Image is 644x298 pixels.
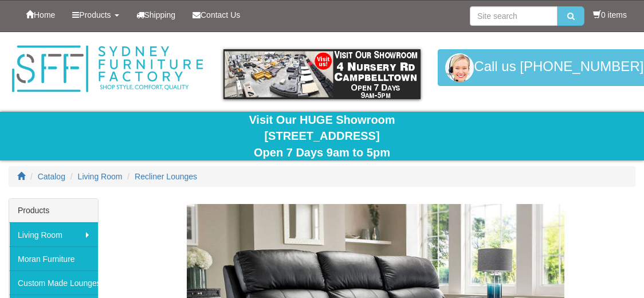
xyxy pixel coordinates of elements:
[78,172,123,181] a: Living Room
[9,270,98,295] a: Custom Made Lounges
[184,1,249,29] a: Contact Us
[144,10,176,19] span: Shipping
[128,1,184,29] a: Shipping
[34,10,55,19] span: Home
[9,246,98,270] a: Moran Furniture
[201,10,240,19] span: Contact Us
[79,10,111,19] span: Products
[9,44,206,95] img: Sydney Furniture Factory
[135,172,197,181] a: Recliner Lounges
[9,112,635,161] div: Visit Our HUGE Showroom [STREET_ADDRESS] Open 7 Days 9am to 5pm
[9,222,98,246] a: Living Room
[223,49,421,99] img: showroom.gif
[9,199,98,222] div: Products
[38,172,65,181] a: Catalog
[64,1,127,29] a: Products
[593,9,627,21] li: 0 items
[470,6,557,26] input: Site search
[17,1,64,29] a: Home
